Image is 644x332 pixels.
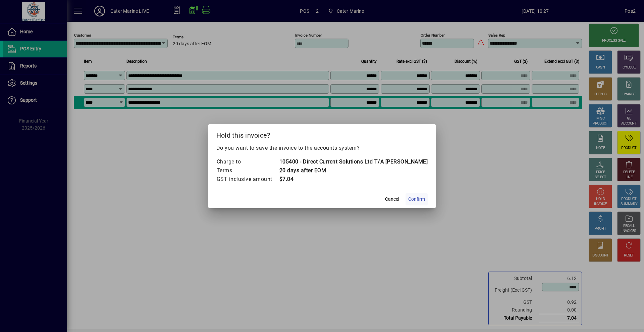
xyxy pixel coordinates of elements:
td: GST inclusive amount [216,175,279,184]
span: Cancel [385,196,399,203]
td: Charge to [216,157,279,166]
button: Confirm [406,193,428,205]
span: Confirm [408,196,425,203]
button: Cancel [381,193,403,205]
td: 105400 - Direct Current Solutions Ltd T/A [PERSON_NAME] [279,157,428,166]
td: Terms [216,166,279,175]
h2: Hold this invoice? [208,124,436,144]
td: 20 days after EOM [279,166,428,175]
p: Do you want to save the invoice to the accounts system? [216,144,428,152]
td: $7.04 [279,175,428,184]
